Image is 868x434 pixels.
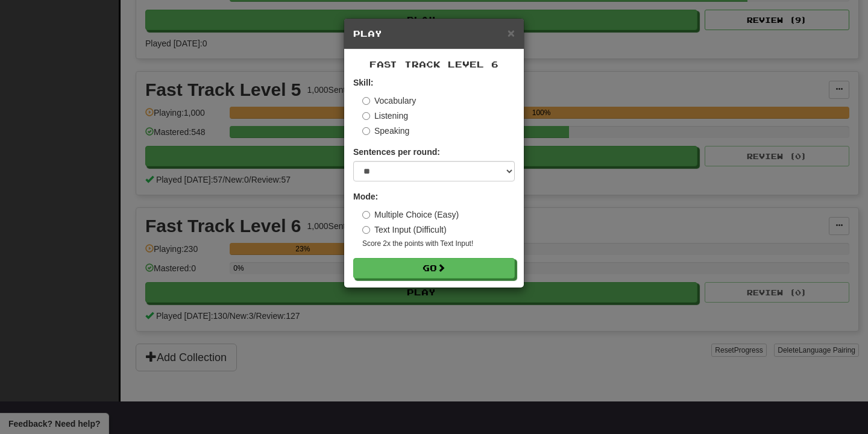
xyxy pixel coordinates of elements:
[362,239,515,249] small: Score 2x the points with Text Input !
[362,97,370,105] input: Vocabulary
[362,224,447,236] label: Text Input (Difficult)
[362,211,370,219] input: Multiple Choice (Easy)
[362,127,370,135] input: Speaking
[362,125,409,137] label: Speaking
[362,110,408,122] label: Listening
[353,78,373,87] strong: Skill:
[362,226,370,234] input: Text Input (Difficult)
[362,209,459,221] label: Multiple Choice (Easy)
[353,258,515,278] button: Go
[353,192,378,201] strong: Mode:
[353,28,515,40] h5: Play
[370,59,498,69] span: Fast Track Level 6
[353,146,440,158] label: Sentences per round:
[508,26,515,40] span: ×
[362,95,416,107] label: Vocabulary
[508,27,515,39] button: Close
[362,112,370,120] input: Listening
